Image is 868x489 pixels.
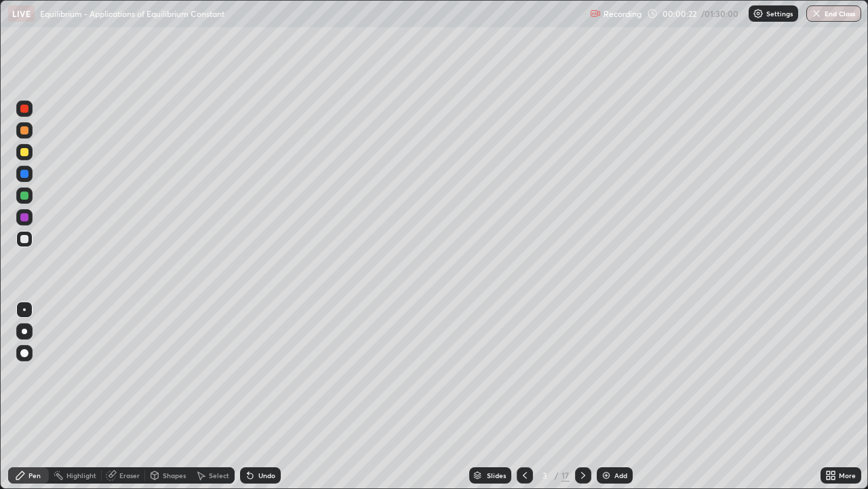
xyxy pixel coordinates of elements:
p: Equilibrium - Applications of Equilibrium Constant [40,8,224,19]
img: end-class-cross [811,8,822,19]
div: More [839,472,856,479]
p: Recording [604,9,642,19]
img: class-settings-icons [753,8,764,19]
div: Shapes [163,472,186,479]
div: Pen [28,472,41,479]
div: Slides [487,472,506,479]
div: Eraser [119,472,140,479]
img: recording.375f2c34.svg [590,8,601,19]
div: 17 [561,469,570,482]
div: Select [209,472,229,479]
div: Add [614,472,627,479]
img: add-slide-button [601,470,612,481]
div: Highlight [66,472,96,479]
div: / [555,471,559,479]
p: Settings [766,10,793,17]
div: Undo [258,472,275,479]
div: 3 [538,471,552,479]
button: End Class [806,5,861,22]
p: LIVE [12,8,31,19]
